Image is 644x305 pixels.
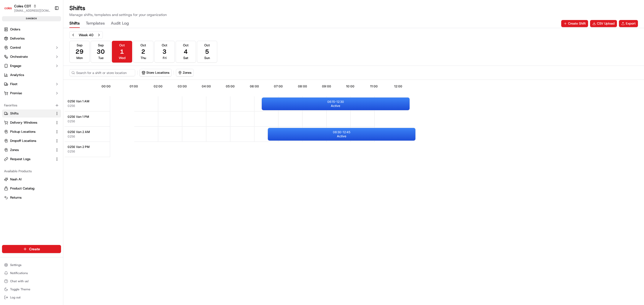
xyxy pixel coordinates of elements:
span: 5 [205,48,209,56]
button: Engage [2,62,61,70]
div: sandbox [2,16,61,21]
span: 0256 Van 2 PM [68,145,90,149]
button: Export [619,20,638,27]
span: Engage [10,64,21,68]
span: Sep [98,43,104,48]
span: 0256 Van 1 AM [68,100,89,104]
span: Fri [163,56,167,60]
span: Notifications [10,271,28,275]
button: Oct1Wed [112,41,132,63]
span: Fleet [10,82,17,86]
button: Delivery Windows [2,119,61,127]
span: 29 [75,48,84,56]
button: 0256 [68,150,75,154]
span: Dropoff Locations [10,139,36,143]
a: Deliveries [2,34,61,43]
button: 0256 [68,119,75,123]
span: Sep [77,43,83,48]
button: Chat with us! [2,278,61,285]
button: Sep30Tue [91,41,111,63]
span: 4 [184,48,188,56]
p: Manage shifts, templates and settings for your organization [69,12,167,17]
h1: Shifts [69,4,167,12]
span: Delivery Windows [10,120,37,125]
button: Shifts [69,19,80,28]
span: 04:00 [202,84,211,88]
span: Create [29,246,40,252]
a: Nash AI [4,177,59,182]
button: Oct4Sat [176,41,196,63]
button: Store Locations [139,69,172,77]
span: 06:00 [250,84,259,88]
span: Pickup Locations [10,129,35,134]
a: Shifts [4,111,53,116]
button: 0256 [68,135,75,139]
button: [EMAIL_ADDRESS][DOMAIN_NAME] [14,9,50,13]
span: 00:00 [102,84,111,88]
button: Coles CDTColes CDT[EMAIL_ADDRESS][DOMAIN_NAME] [2,2,52,14]
p: 06:30 - 12:45 [333,130,350,134]
button: Create [2,245,61,253]
span: Tue [98,56,104,60]
a: Pickup Locations [4,129,53,134]
button: Product Catalog [2,184,61,193]
a: Returns [4,195,59,200]
button: Returns [2,194,61,202]
span: Coles CDT [14,4,31,9]
span: Zones [10,148,19,152]
button: Log out [2,294,61,301]
button: Next week [95,31,103,39]
span: 1 [120,48,124,56]
button: Templates [86,19,105,28]
button: CSV Upload [590,20,617,27]
span: Shifts [10,111,18,116]
span: 0256 Van 1 PM [68,115,89,119]
button: Oct5Sun [197,41,217,63]
button: 0256 [68,104,75,108]
button: Zones [176,69,193,76]
button: Shifts [2,109,61,118]
span: 12:00 [394,84,402,88]
span: Deliveries [10,36,25,41]
span: 03:00 [178,84,187,88]
span: Analytics [10,73,24,77]
button: Promise [2,89,61,97]
span: 11:00 [370,84,378,88]
button: Notifications [2,270,61,277]
button: Oct2Thu [133,41,153,63]
span: 05:00 [226,84,235,88]
span: 30 [97,48,105,56]
span: Returns [10,195,22,200]
button: Oct3Fri [154,41,175,63]
span: 09:00 [322,84,331,88]
span: Oct [162,43,167,48]
span: Toggle Theme [10,287,30,291]
span: Nash AI [10,177,22,182]
button: Settings [2,261,61,269]
a: Zones [4,148,53,152]
span: Active [331,104,340,108]
div: Week 40 [79,32,93,37]
button: Toggle Theme [2,286,61,293]
span: Oct [140,43,146,48]
div: Available Products [2,167,61,175]
span: Orders [10,27,20,32]
span: Sat [183,56,188,60]
button: Request Logs [2,155,61,163]
button: Nash AI [2,175,61,183]
p: 06:15 - 12:30 [327,100,344,104]
span: 0256 Van 2 AM [68,130,90,134]
button: Store Locations [140,69,171,76]
button: Create Shift [561,20,588,27]
button: Pickup Locations [2,128,61,136]
a: Request Logs [4,157,53,161]
span: Oct [183,43,189,48]
span: Thu [140,56,146,60]
span: Active [337,134,346,138]
span: Mon [76,56,83,60]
